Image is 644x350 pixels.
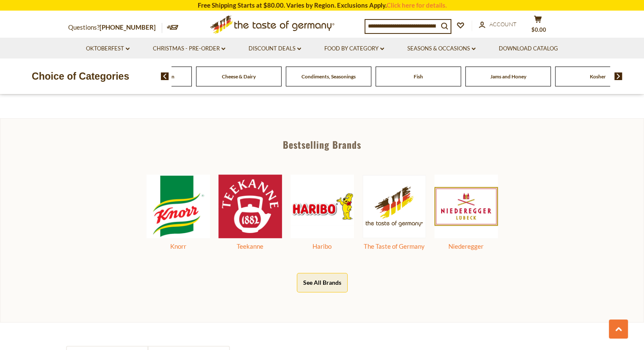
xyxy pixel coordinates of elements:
[161,72,169,80] img: previous arrow
[222,73,256,80] a: Cheese & Dairy
[479,20,517,29] a: Account
[362,175,426,238] img: The Taste of Germany
[290,175,354,238] img: Haribo
[218,175,282,238] img: Teekanne
[249,44,301,53] a: Discount Deals
[0,140,644,149] div: Bestselling Brands
[324,44,384,53] a: Food By Category
[590,73,606,80] a: Kosher
[387,1,447,9] a: Click here for details.
[146,232,210,252] a: Knorr
[414,73,423,80] a: Fish
[68,22,162,33] p: Questions?
[218,232,282,252] a: Teekanne
[218,241,282,252] div: Teekanne
[362,232,426,252] a: The Taste of Germany
[490,73,526,80] a: Jams and Honey
[297,273,348,292] button: See All Brands
[153,44,225,53] a: Christmas - PRE-ORDER
[434,241,498,252] div: Niederegger
[499,44,558,53] a: Download Catalog
[146,241,210,252] div: Knorr
[86,44,130,53] a: Oktoberfest
[525,15,551,36] button: $0.00
[100,23,156,31] a: [PHONE_NUMBER]
[146,175,210,238] img: Knorr
[489,21,517,28] span: Account
[434,175,498,238] img: Niederegger
[290,241,354,252] div: Haribo
[301,73,356,80] a: Condiments, Seasonings
[362,241,426,252] div: The Taste of Germany
[531,26,546,33] span: $0.00
[290,232,354,252] a: Haribo
[434,232,498,252] a: Niederegger
[614,72,622,80] img: next arrow
[407,44,475,53] a: Seasons & Occasions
